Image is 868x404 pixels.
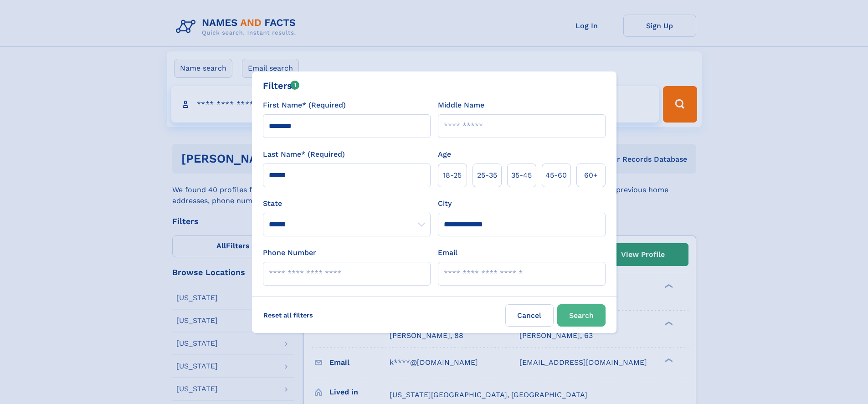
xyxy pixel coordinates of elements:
label: Phone Number [263,247,316,258]
span: 35‑45 [511,170,532,181]
label: First Name* (Required) [263,100,346,111]
span: 45‑60 [545,170,567,181]
div: Filters [263,79,300,92]
label: Last Name* (Required) [263,149,345,160]
label: Middle Name [438,100,484,111]
label: Email [438,247,457,258]
label: State [263,198,431,209]
label: Cancel [505,304,554,327]
button: Search [557,304,606,327]
label: Reset all filters [257,304,319,326]
span: 25‑35 [477,170,497,181]
span: 60+ [584,170,598,181]
label: City [438,198,452,209]
span: 18‑25 [443,170,462,181]
label: Age [438,149,451,160]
